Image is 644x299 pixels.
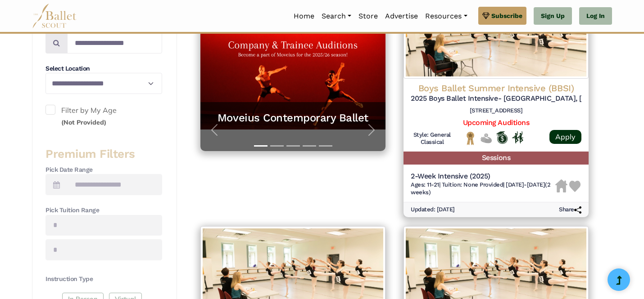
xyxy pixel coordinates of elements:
h4: Pick Date Range [45,165,162,174]
img: In Person [512,131,523,143]
h6: Style: General Classical [411,131,454,147]
span: Tuition: None Provided [442,181,503,188]
h5: 2-Week Intensive (2025) [411,172,555,181]
img: gem.svg [482,11,490,21]
img: Offers Scholarship [496,131,508,144]
a: Resources [422,7,471,26]
a: Apply [549,130,581,144]
span: [DATE]-[DATE] (2 weeks) [411,181,550,196]
small: (Not Provided) [61,118,106,126]
a: Subscribe [478,7,526,25]
img: National [465,131,476,145]
a: Sign Up [534,7,572,25]
h4: Boys Ballet Summer Intensive (BBSI) [411,82,581,94]
h6: Updated: [DATE] [411,206,455,214]
h5: Sessions [404,152,589,165]
span: Ages: 11-21 [411,181,439,188]
button: Slide 3 [286,141,300,151]
h6: Share [559,206,581,214]
a: Moveius Contemporary Ballet [209,111,376,125]
a: Home [290,7,318,26]
a: Store [355,7,381,26]
button: Slide 5 [319,141,332,151]
a: Advertise [381,7,422,26]
img: Housing Unavailable [555,179,567,193]
button: Slide 4 [303,141,316,151]
a: Search [318,7,355,26]
h3: Premium Filters [45,147,162,162]
a: Log In [579,7,612,25]
h4: Pick Tuition Range [45,206,162,215]
h6: | | [411,181,555,196]
button: Slide 2 [270,141,284,151]
a: Upcoming Auditions [463,118,529,127]
h4: Select Location [45,64,162,73]
h6: [STREET_ADDRESS] [411,107,581,115]
h4: Instruction Type [45,275,162,284]
button: Slide 1 [254,141,268,151]
span: Subscribe [491,11,522,21]
input: Search by names... [67,32,162,54]
img: No Financial Aid [481,131,492,145]
h5: 2025 Boys Ballet Intensive- [GEOGRAPHIC_DATA], [GEOGRAPHIC_DATA] [411,94,581,103]
label: Filter by My Age [45,105,162,128]
img: Heart [569,181,581,192]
